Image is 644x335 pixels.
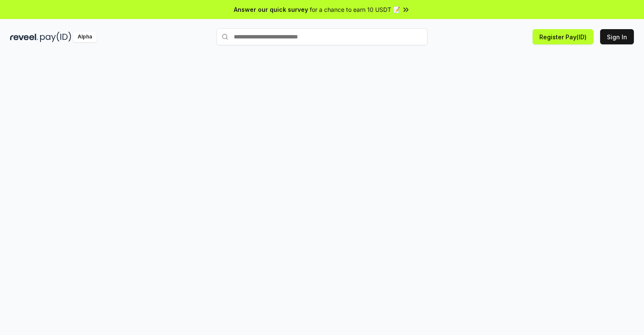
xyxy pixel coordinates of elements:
[533,29,593,44] button: Register Pay(ID)
[40,32,71,42] img: pay_id
[310,5,400,14] span: for a chance to earn 10 USDT 📝
[600,29,634,44] button: Sign In
[234,5,308,14] span: Answer our quick survey
[10,32,38,42] img: reveel_dark
[73,32,97,42] div: Alpha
